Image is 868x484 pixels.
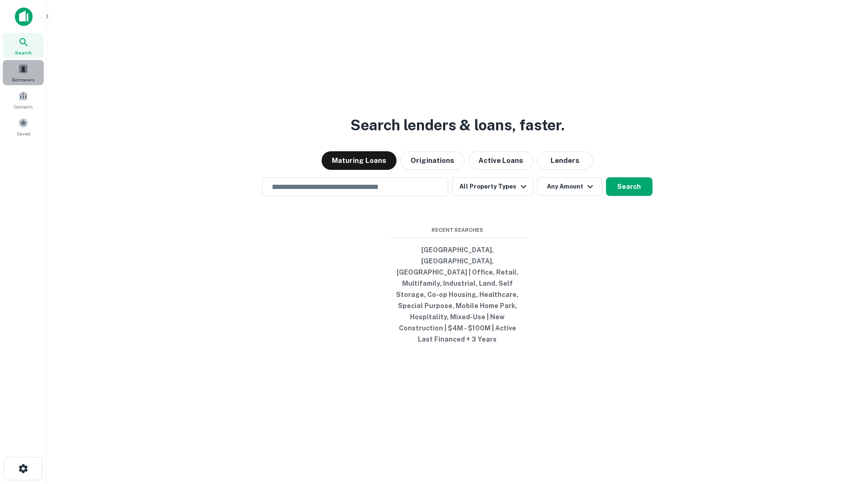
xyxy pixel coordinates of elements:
[537,151,593,170] button: Lenders
[17,130,30,137] span: Saved
[388,242,527,348] button: [GEOGRAPHIC_DATA], [GEOGRAPHIC_DATA], [GEOGRAPHIC_DATA] | Office, Retail, Multifamily, Industrial...
[388,226,527,234] span: Recent Searches
[606,177,653,196] button: Search
[3,87,44,112] a: Contacts
[468,151,533,170] button: Active Loans
[3,114,44,139] a: Saved
[400,151,464,170] button: Originations
[322,151,397,170] button: Maturing Loans
[15,49,32,56] span: Search
[3,33,44,58] a: Search
[452,177,533,196] button: All Property Types
[14,103,33,110] span: Contacts
[15,7,33,26] img: capitalize-icon.png
[537,177,602,196] button: Any Amount
[350,114,565,136] h3: Search lenders & loans, faster.
[3,60,44,85] a: Borrowers
[821,410,868,454] iframe: Chat Widget
[12,76,34,83] span: Borrowers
